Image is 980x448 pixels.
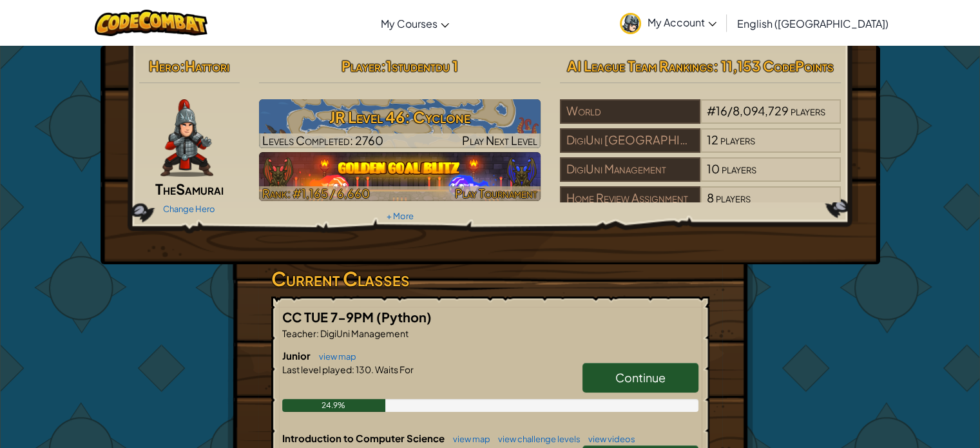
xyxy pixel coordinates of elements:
span: 8 [707,190,714,205]
h3: Current Classes [271,264,709,293]
span: 10 [707,161,720,176]
span: Play Next Level [462,133,537,148]
span: : [381,57,386,75]
a: DigiUni [GEOGRAPHIC_DATA]12players [560,141,841,155]
span: Waits For [374,364,414,375]
img: CodeCombat logo [95,10,207,36]
div: Home Review Assignment [560,186,700,211]
span: Play Tournament [455,186,537,200]
span: Last level played [282,364,352,375]
span: : [180,57,185,75]
span: Teacher [282,327,316,339]
a: + More [386,211,413,221]
span: Player [341,57,381,75]
span: DigiUni Management [319,327,408,339]
span: My Account [648,15,716,29]
a: Change Hero [163,204,215,214]
a: My Courses [374,6,456,41]
span: Junior [282,349,312,362]
div: World [560,99,700,124]
a: English ([GEOGRAPHIC_DATA]) [731,6,895,41]
img: avatar [620,13,641,34]
a: view videos [582,434,635,444]
span: My Courses [381,17,437,30]
a: My Account [613,3,723,43]
span: players [791,103,825,118]
span: 12 [707,132,718,147]
div: DigiUni Management [560,157,700,182]
span: Hero [149,57,180,75]
span: : [316,327,319,339]
span: 8,094,729 [733,103,789,118]
a: view challenge levels [492,434,581,444]
span: Introduction to Computer Science [282,432,447,444]
span: : [352,364,354,375]
a: view map [312,351,356,362]
span: English ([GEOGRAPHIC_DATA]) [737,17,889,30]
a: Rank: #1,165 / 6,660Play Tournament [259,152,541,201]
span: Rank: #1,165 / 6,660 [262,186,370,200]
div: DigiUni [GEOGRAPHIC_DATA] [560,128,700,153]
span: / [727,103,733,118]
a: DigiUni Management10players [560,170,841,184]
img: JR Level 46: Cyclone [259,99,541,148]
span: players [722,161,756,176]
span: players [716,190,751,205]
span: # [707,103,716,118]
span: (Python) [376,309,432,325]
span: The [155,180,176,198]
img: samurai.pose.png [160,99,213,177]
a: view map [447,434,490,444]
span: 130. [354,364,374,375]
span: Samurai [176,180,224,198]
a: Play Next Level [259,99,541,148]
h3: JR Level 46: Cyclone [259,102,541,131]
span: Levels Completed: 2760 [262,133,383,148]
span: : 11,153 CodePoints [713,57,834,75]
span: 1studentdu 1 [386,57,458,75]
span: players [720,132,755,147]
a: World#16/8,094,729players [560,112,841,126]
span: Hattori [185,57,229,75]
img: Golden Goal [259,152,541,201]
span: AI League Team Rankings [567,57,713,75]
span: 16 [716,103,727,118]
span: CC TUE 7-9PM [282,309,376,325]
span: Continue [615,370,666,385]
a: Home Review Assignment8players [560,199,841,213]
div: 24.9% [282,399,386,412]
